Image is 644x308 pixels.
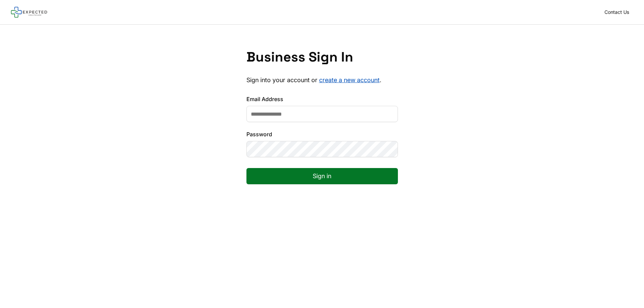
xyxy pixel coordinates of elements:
[246,95,398,103] label: Email Address
[319,76,380,84] a: create a new account
[246,130,398,138] label: Password
[246,168,398,184] button: Sign in
[246,76,398,84] p: Sign into your account or .
[600,7,633,17] a: Contact Us
[246,49,398,65] h1: Business Sign In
